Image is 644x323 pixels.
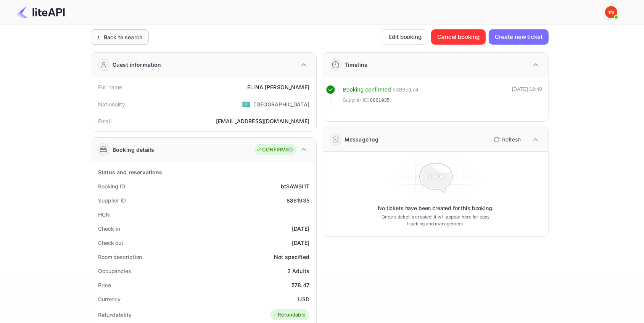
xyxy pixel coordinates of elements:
div: Nationality [98,100,126,108]
div: Refundability [98,311,132,319]
span: United States [241,97,250,111]
img: LiteAPI Logo [17,6,65,18]
p: Once a ticket is created, it will appear here for easy tracking and management. [375,214,496,227]
p: No tickets have been created for this booking. [378,204,494,212]
div: ELINA [PERSON_NAME] [247,83,309,91]
div: Status and reservations [98,168,162,176]
div: Message log [345,135,379,143]
div: [DATE] [292,239,309,247]
div: HCN [98,211,110,219]
span: 8861935 [370,96,390,104]
div: Email [98,117,111,125]
div: [GEOGRAPHIC_DATA] [254,100,309,108]
span: Supplier ID: [343,96,369,104]
div: Occupancies [98,267,131,275]
div: # 3895174 [393,85,419,94]
div: Refundable [272,311,306,319]
img: Yandex Support [605,6,617,18]
div: btSAWSi1T [281,182,309,190]
div: Back to search [104,33,142,41]
button: Edit booking [382,29,428,45]
div: CONFIRMED [256,146,293,154]
div: 8861935 [287,196,309,204]
div: 2 Adults [287,267,309,275]
div: Price [98,281,111,289]
div: Currency [98,295,121,303]
div: Full name [98,83,122,91]
div: Supplier ID [98,196,126,204]
p: Refresh [502,135,521,143]
div: Booking details [113,146,154,154]
button: Cancel booking [431,29,486,45]
div: [DATE] 19:40 [512,85,542,108]
div: [EMAIL_ADDRESS][DOMAIN_NAME] [216,117,309,125]
button: Refresh [489,133,524,146]
div: Timeline [345,61,367,69]
div: Not specified [274,253,309,261]
div: Booking confirmed [343,85,391,94]
div: [DATE] [292,225,309,233]
div: Room description [98,253,142,261]
div: USD [298,295,309,303]
div: Guest information [113,61,161,69]
div: Check-in [98,225,120,233]
div: Check out [98,239,123,247]
button: Create new ticket [489,29,549,45]
div: Booking ID [98,182,125,190]
div: 578.47 [291,281,309,289]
